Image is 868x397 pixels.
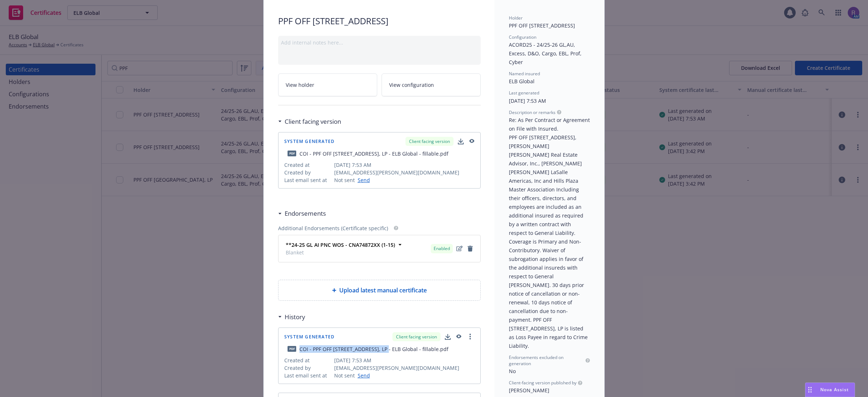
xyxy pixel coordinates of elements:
div: Upload latest manual certificate [278,280,481,301]
h3: Client facing version [285,117,341,126]
strong: **24-25 GL AI PNC WOS - CNA74872XX (1-15) [286,241,395,248]
span: Configuration [509,34,536,40]
span: Add internal notes here... [281,39,343,46]
span: Holder [509,15,523,21]
div: Drag to move [805,383,814,397]
a: remove [466,244,475,253]
h3: History [285,312,305,322]
span: Last generated [509,90,539,96]
div: Client facing version [392,332,441,341]
a: View holder [278,73,377,96]
span: Enabled [434,245,450,252]
a: edit [455,244,464,253]
span: View holder [286,81,314,89]
span: Created by [284,364,331,372]
div: Client facing version [405,137,454,146]
a: View configuration [382,73,481,96]
span: Last email sent at [284,372,331,379]
span: Re: As Per Contract or Agreement on File with Insured. PPF OFF [STREET_ADDRESS], [PERSON_NAME] [P... [509,117,591,349]
div: Client facing version [278,117,341,126]
span: [DATE] 7:53 AM [334,161,475,169]
span: [DATE] 7:53 AM [334,356,475,364]
span: System Generated [284,139,335,144]
h3: Endorsements [285,209,326,218]
div: History [278,312,305,322]
span: ELB Global [509,78,535,85]
span: PPF OFF [STREET_ADDRESS] [509,22,575,29]
span: PPF OFF [STREET_ADDRESS] [278,15,481,27]
button: Nova Assist [805,383,855,397]
span: Client-facing version published by [509,380,576,386]
span: Upload latest manual certificate [339,286,427,295]
span: [EMAIL_ADDRESS][PERSON_NAME][DOMAIN_NAME] [334,169,475,176]
span: Endorsements excluded on generation [509,354,584,367]
a: Send [355,176,370,184]
span: Created at [284,161,331,169]
span: pdf [288,151,296,156]
span: Additional Endorsements (Certificate specific) [278,224,388,232]
span: [EMAIL_ADDRESS][PERSON_NAME][DOMAIN_NAME] [334,364,475,372]
span: View configuration [389,81,434,89]
a: Send [355,372,370,379]
span: No [509,368,516,375]
span: System Generated [284,335,335,339]
span: Not sent [334,372,355,379]
span: Created at [284,356,331,364]
span: Not sent [334,176,355,184]
div: COI - PPF OFF [STREET_ADDRESS], LP - ELB Global - fillable.pdf [299,345,448,353]
div: Endorsements [278,209,326,218]
span: ACORD25 - 24/25-26 GL,AU, Excess, D&O, Cargo, EBL, Prof, Cyber [509,41,583,66]
span: Blanket [286,249,395,256]
span: Created by [284,169,331,176]
span: Description or remarks [509,109,556,115]
span: pdf [288,346,296,351]
span: Named insured [509,71,540,77]
span: [DATE] 7:53 AM [509,97,546,104]
a: more [466,332,475,341]
span: Nova Assist [820,387,849,393]
span: Last email sent at [284,176,331,184]
div: COI - PPF OFF [STREET_ADDRESS], LP - ELB Global - fillable.pdf [299,150,448,157]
